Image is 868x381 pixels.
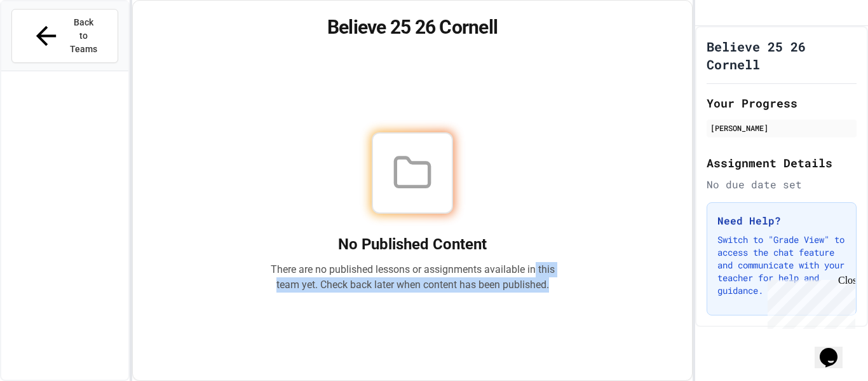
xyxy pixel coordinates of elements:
[11,9,118,63] button: Back to Teams
[707,177,857,192] div: No due date set
[69,16,98,56] span: Back to Teams
[5,5,88,81] div: Chat with us now!Close
[707,154,857,172] h2: Assignment Details
[710,122,853,134] div: [PERSON_NAME]
[717,233,846,297] p: Switch to "Grade View" to access the chat feature and communicate with your teacher for help and ...
[707,38,857,73] h1: Believe 25 26 Cornell
[148,16,677,39] h1: Believe 25 26 Cornell
[763,275,855,329] iframe: chat widget
[270,234,555,254] h2: No Published Content
[815,330,855,368] iframe: chat widget
[270,262,555,293] p: There are no published lessons or assignments available in this team yet. Check back later when c...
[707,94,857,112] h2: Your Progress
[717,213,846,228] h3: Need Help?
